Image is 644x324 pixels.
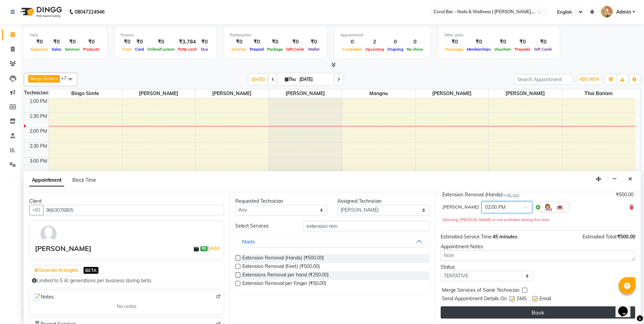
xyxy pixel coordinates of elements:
div: Appointment [341,32,425,38]
span: BETA [84,267,98,273]
span: Products [81,47,101,52]
div: ₹0 [133,38,146,46]
div: Other sales [444,32,554,38]
img: avatar [39,224,58,244]
div: ₹0 [513,38,532,46]
div: Select Services [230,222,298,230]
small: for [502,193,519,197]
div: 0 [386,38,405,46]
div: 2:30 PM [28,143,49,150]
div: 2:00 PM [28,128,49,135]
div: ₹3,784 [176,38,199,46]
span: Notes [32,293,54,302]
div: Assigned Technician [337,198,429,205]
div: 3:00 PM [28,158,49,165]
input: 2025-09-04 [297,74,331,85]
small: Warning: [PERSON_NAME] is not available during this time [442,217,549,222]
div: ₹0 [265,38,284,46]
button: Book [441,306,635,319]
span: Send Appointment Details On [442,295,507,304]
span: Bingo Simte [49,89,122,98]
span: ADD NEW [579,77,599,82]
input: Search by Name/Mobile/Email/Code [43,205,224,215]
span: Appointment [29,174,64,186]
span: Memberships [465,47,493,52]
span: | [207,244,221,252]
div: Redemption [230,32,321,38]
span: Bingo Simte [30,76,55,81]
div: ₹500.00 [616,191,633,198]
span: Prepaids [513,47,532,52]
b: 08047224946 [75,2,105,21]
span: 45 min [507,193,519,197]
button: Close [625,174,635,184]
span: Upcoming [364,47,386,52]
div: ₹0 [146,38,176,46]
span: [PERSON_NAME] [196,89,269,98]
div: 0 [341,38,364,46]
span: Thu [283,77,297,82]
div: Client [29,198,224,205]
div: ₹0 [284,38,306,46]
span: [PERSON_NAME] [489,89,562,98]
div: Requested Technician [235,198,327,205]
span: [DATE] [249,74,268,85]
a: x [55,76,58,81]
div: 2 [364,38,386,46]
span: Extensions Removal per hand (₹250.00) [242,271,329,280]
img: logo [17,2,64,21]
input: Search Appointment [514,74,573,85]
span: Services [63,47,81,52]
div: 0 [405,38,425,46]
span: Merge Services of Same Technician [442,287,519,295]
div: ₹0 [444,38,465,46]
div: 1:30 PM [28,113,49,120]
span: Package [265,47,284,52]
a: Add [209,244,221,252]
div: ₹0 [63,38,81,46]
div: Nails [242,237,255,246]
span: Extension Removal (Feet) (₹500.00) [242,263,320,271]
span: Packages [444,47,465,52]
span: Wallet [306,47,321,52]
div: Status [441,264,533,271]
div: Appointment Notes [441,243,635,250]
span: Prepaid [248,47,265,52]
span: Extension Removal per Finger (₹50.00) [242,280,326,288]
button: ADD NEW [577,75,601,84]
span: Completed [341,47,364,52]
span: +7 [61,75,72,81]
span: No show [405,47,425,52]
img: Interior.png [556,203,564,211]
img: Hairdresser.png [544,203,552,211]
span: [PERSON_NAME] [416,89,489,98]
span: [PERSON_NAME] [442,204,479,211]
div: ₹0 [121,38,133,46]
div: ₹0 [50,38,63,46]
span: Expenses [29,47,50,52]
span: Estimated Service Time: [441,234,493,240]
span: Email [539,295,551,304]
iframe: chat widget [615,297,637,317]
div: ₹0 [493,38,513,46]
span: Block Time [72,177,96,183]
span: 45 minutes [493,234,517,240]
span: Petty cash [176,47,199,52]
span: Extension Removal (Hands) (₹500.00) [242,254,324,263]
span: Gift Cards [284,47,306,52]
div: Total [29,32,101,38]
button: Nails [238,235,427,248]
span: ₹500.00 [617,234,635,240]
input: Search by service name [303,221,430,231]
span: Thoi bariam [562,89,636,98]
div: Technician [24,89,49,96]
span: [PERSON_NAME] [269,89,342,98]
div: ₹0 [532,38,554,46]
div: ₹0 [230,38,248,46]
button: +91 [29,205,43,215]
div: ₹0 [306,38,321,46]
div: Extension Removal (Hands) [442,191,519,198]
div: 1:00 PM [28,98,49,105]
div: ₹0 [248,38,265,46]
span: Gift Cards [532,47,554,52]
